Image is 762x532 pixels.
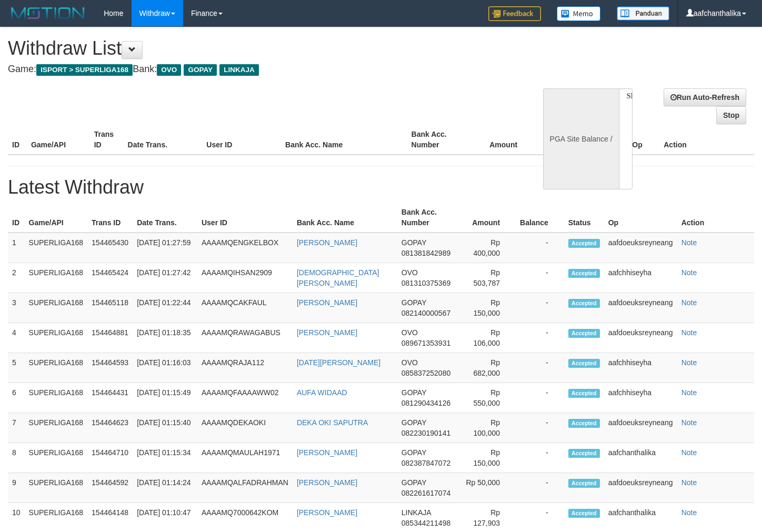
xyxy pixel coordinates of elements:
[568,419,600,428] span: Accepted
[459,473,516,503] td: Rp 50,000
[628,125,659,155] th: Op
[604,263,677,293] td: aafchhiseyha
[402,339,450,347] span: 089671353931
[297,268,379,287] a: [DEMOGRAPHIC_DATA][PERSON_NAME]
[297,388,347,397] a: AUFA WIDAAD
[25,323,88,353] td: SUPERLIGA168
[402,328,418,337] span: OVO
[133,473,197,503] td: [DATE] 01:14:24
[402,448,426,457] span: GOPAY
[604,413,677,443] td: aafdoeuksreyneang
[25,233,88,263] td: SUPERLIGA168
[8,443,25,473] td: 8
[402,369,450,377] span: 085837252080
[516,413,564,443] td: -
[533,125,591,155] th: Balance
[133,353,197,383] td: [DATE] 01:16:03
[568,479,600,488] span: Accepted
[87,413,133,443] td: 154464623
[681,268,697,277] a: Note
[402,478,426,487] span: GOPAY
[402,388,426,397] span: GOPAY
[197,263,293,293] td: AAAAMQIHSAN2909
[604,383,677,413] td: aafchhiseyha
[402,298,426,307] span: GOPAY
[681,298,697,307] a: Note
[568,509,600,518] span: Accepted
[87,233,133,263] td: 154465430
[297,328,357,337] a: [PERSON_NAME]
[90,125,124,155] th: Trans ID
[604,203,677,233] th: Op
[197,473,293,503] td: AAAAMQALFADRAHMAN
[297,448,357,457] a: [PERSON_NAME]
[133,383,197,413] td: [DATE] 01:15:49
[8,203,25,233] th: ID
[36,64,133,76] span: ISPORT > SUPERLIGA168
[402,279,450,287] span: 081310375369
[568,269,600,278] span: Accepted
[133,413,197,443] td: [DATE] 01:15:40
[516,293,564,323] td: -
[402,238,426,247] span: GOPAY
[402,309,450,317] span: 082140000567
[87,443,133,473] td: 154464710
[459,233,516,263] td: Rp 400,000
[402,418,426,427] span: GOPAY
[470,125,533,155] th: Amount
[25,263,88,293] td: SUPERLIGA168
[459,413,516,443] td: Rp 100,000
[681,448,697,457] a: Note
[219,64,259,76] span: LINKAJA
[488,6,541,21] img: Feedback.jpg
[677,203,754,233] th: Action
[133,233,197,263] td: [DATE] 01:27:59
[202,125,281,155] th: User ID
[281,125,407,155] th: Bank Acc. Name
[8,383,25,413] td: 6
[197,353,293,383] td: AAAAMQRAJA112
[459,443,516,473] td: Rp 150,000
[568,299,600,308] span: Accepted
[681,418,697,427] a: Note
[543,88,619,189] div: PGA Site Balance /
[459,353,516,383] td: Rp 682,000
[8,293,25,323] td: 3
[604,473,677,503] td: aafdoeuksreyneang
[197,293,293,323] td: AAAAMQCAKFAUL
[197,233,293,263] td: AAAAMQENGKELBOX
[25,443,88,473] td: SUPERLIGA168
[8,413,25,443] td: 7
[681,478,697,487] a: Note
[568,449,600,458] span: Accepted
[402,508,431,517] span: LINKAJA
[8,177,754,198] h1: Latest Withdraw
[297,238,357,247] a: [PERSON_NAME]
[124,125,203,155] th: Date Trans.
[25,293,88,323] td: SUPERLIGA168
[87,323,133,353] td: 154464881
[402,459,450,467] span: 082387847072
[604,233,677,263] td: aafdoeuksreyneang
[617,6,669,21] img: panduan.png
[8,473,25,503] td: 9
[87,353,133,383] td: 154464593
[604,443,677,473] td: aafchanthalika
[604,293,677,323] td: aafdoeuksreyneang
[402,519,450,527] span: 085344211498
[25,203,88,233] th: Game/API
[197,323,293,353] td: AAAAMQRAWAGABUS
[8,64,497,75] h4: Game: Bank:
[402,429,450,437] span: 082230190141
[297,358,380,367] a: [DATE][PERSON_NAME]
[516,323,564,353] td: -
[516,473,564,503] td: -
[402,399,450,407] span: 081290434126
[133,203,197,233] th: Date Trans.
[8,233,25,263] td: 1
[564,203,604,233] th: Status
[402,358,418,367] span: OVO
[27,125,90,155] th: Game/API
[197,203,293,233] th: User ID
[681,358,697,367] a: Note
